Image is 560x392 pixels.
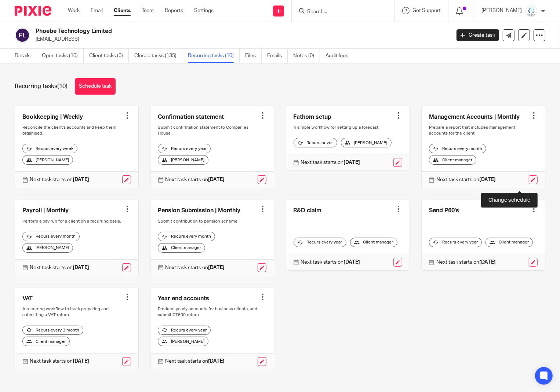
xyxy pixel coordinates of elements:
p: Next task starts on [436,176,496,183]
strong: [DATE] [73,177,89,182]
div: [PERSON_NAME] [158,337,208,346]
span: Get Support [412,8,441,13]
p: Next task starts on [301,259,360,266]
a: Work [68,7,80,14]
div: [PERSON_NAME] [341,138,392,147]
div: Recurs every year [294,238,346,247]
a: Emails [267,49,288,63]
a: Email [91,7,103,14]
div: Client manager [486,238,533,247]
div: Recurs every year [158,144,211,153]
div: Recurs every year [158,326,211,335]
strong: [DATE] [344,260,360,265]
a: Reports [165,7,183,14]
p: Next task starts on [30,264,89,271]
span: (10) [57,83,68,89]
div: Recurs every month [158,232,215,241]
div: [PERSON_NAME] [22,155,73,165]
a: Clients [114,7,131,14]
p: [EMAIL_ADDRESS] [36,36,446,43]
div: Recurs every month [429,144,486,153]
a: Closed tasks (135) [134,49,182,63]
h2: Phoebe Technology Limited [36,28,364,35]
div: Client manager [22,337,70,346]
div: Recurs every 3 month [22,326,83,335]
div: [PERSON_NAME] [158,155,208,165]
div: Recurs every week [22,144,77,153]
strong: [DATE] [208,359,225,364]
div: Client manager [158,243,205,253]
p: Next task starts on [165,264,225,271]
div: Client manager [350,238,397,247]
a: Settings [194,7,214,14]
p: Next task starts on [30,358,89,365]
input: Search [306,9,372,15]
div: [PERSON_NAME] [22,243,73,253]
strong: [DATE] [73,265,89,270]
p: Next task starts on [301,159,360,166]
a: Schedule task [75,78,116,95]
a: Create task [457,29,499,41]
strong: [DATE] [344,160,360,165]
p: Next task starts on [165,176,225,183]
div: Recurs every month [22,232,80,241]
div: Client manager [429,155,476,165]
p: Next task starts on [30,176,89,183]
img: Pixie [15,6,51,16]
p: Next task starts on [165,358,225,365]
a: Open tasks (10) [42,49,84,63]
a: Team [142,7,154,14]
div: Recurs every year [429,238,482,247]
p: Next task starts on [436,259,496,266]
a: Notes (0) [293,49,320,63]
p: [PERSON_NAME] [481,7,522,14]
strong: [DATE] [208,177,225,182]
strong: [DATE] [73,359,89,364]
strong: [DATE] [479,177,496,182]
img: svg%3E [15,28,30,43]
strong: [DATE] [479,260,496,265]
a: Recurring tasks (10) [188,49,240,63]
img: Logo_PNG.png [526,5,537,17]
a: Audit logs [326,49,354,63]
h1: Recurring tasks [15,83,68,90]
a: Details [15,49,36,63]
div: Recurs never [294,138,337,147]
a: Files [245,49,262,63]
a: Client tasks (0) [89,49,129,63]
strong: [DATE] [208,265,225,270]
